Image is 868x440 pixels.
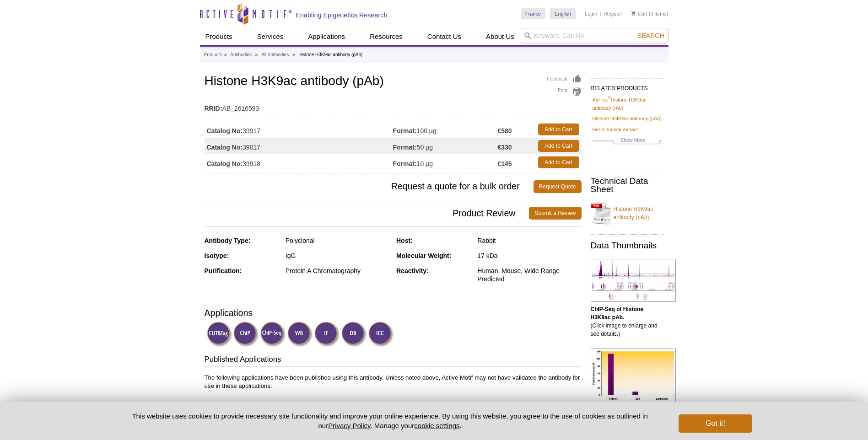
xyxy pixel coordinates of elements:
strong: RRID: [205,104,222,113]
a: HeLa nuclear extract [593,125,638,134]
img: Histone H3K9ac antibody (pAb) tested by ChIP. [591,349,676,404]
a: Contact Us [422,28,467,45]
li: | [600,8,601,19]
strong: Reactivity: [396,267,429,274]
img: Western Blot Validated [287,322,313,347]
a: Privacy Policy [328,422,370,429]
div: Polyclonal [286,236,389,245]
button: Got it! [679,414,752,433]
a: Cart [631,11,647,17]
li: (0 items) [631,8,669,19]
a: All Antibodies [261,51,289,59]
strong: Isotype: [205,252,229,259]
h2: RELATED PRODUCTS [591,78,664,94]
strong: Antibody Type: [205,237,251,244]
a: Show More [593,136,662,146]
input: Keyword, Cat. No. [520,28,669,43]
td: 39017 [205,138,393,154]
button: Search [635,32,667,40]
a: Applications [302,28,350,45]
a: Products [200,28,238,45]
td: 50 µg [393,138,498,154]
h3: Applications [205,306,582,320]
strong: €330 [497,143,512,151]
a: AbFlex®Histone H3K9ac antibody (rAb) [593,96,662,112]
a: Add to Cart [538,156,579,168]
strong: Molecular Weight: [396,252,451,259]
a: Add to Cart [538,123,579,135]
td: 39917 [205,121,393,138]
strong: Format: [393,143,417,151]
a: Services [252,28,289,45]
strong: Catalog No: [207,143,243,151]
h2: Technical Data Sheet [591,177,664,193]
p: (Click image to enlarge and see details.) [591,305,664,338]
div: IgG [286,252,389,260]
a: Add to Cart [538,140,579,152]
a: Histone H3K9ac antibody (pAb) [593,114,662,123]
span: Search [637,32,664,39]
a: Products [204,51,222,59]
div: Rabbit [477,236,581,245]
strong: Format: [393,127,417,135]
li: » [224,52,227,57]
a: English [550,8,576,19]
div: Protein A Chromatography [286,267,389,275]
b: ChIP-Seq of Histone H3K9ac pAb. [591,306,643,321]
h3: Published Applications [205,354,582,367]
span: Product Review [205,207,529,220]
strong: Catalog No: [207,127,243,135]
img: CUT&Tag Validated [207,322,232,347]
img: Immunocytochemistry Validated [368,322,394,347]
a: Resources [364,28,408,45]
img: ChIP-Seq Validated [260,322,286,347]
img: ChIP Validated [233,322,259,347]
a: Antibodies [230,51,252,59]
a: Feedback [547,74,582,84]
strong: Catalog No: [207,160,243,168]
strong: Host: [396,237,413,244]
img: Your Cart [631,11,636,16]
a: Login [585,11,597,17]
a: Register [604,11,622,17]
h2: Enabling Epigenetics Research [296,11,388,19]
strong: Purification: [205,267,242,274]
button: cookie settings [414,422,459,429]
div: Human, Mouse, Wide Range Predicted [477,267,581,283]
h1: Histone H3K9ac antibody (pAb) [205,74,582,90]
a: About Us [480,28,520,45]
td: 39918 [205,154,393,171]
h2: Data Thumbnails [591,241,664,250]
p: This website uses cookies to provide necessary site functionality and improve your online experie... [116,411,664,430]
a: Print [547,86,582,97]
td: AB_2616593 [205,99,582,113]
span: Request a quote for a bulk order [205,180,534,193]
img: Dot Blot Validated [341,322,367,347]
strong: €145 [497,160,512,168]
a: France [521,8,545,19]
img: Histone H3K9ac antibody (pAb) tested by ChIP-Seq. [591,259,676,302]
a: Submit a Review [529,207,581,220]
a: Histone H3K9ac antibody (pAb) [591,199,664,227]
strong: €580 [497,127,512,135]
li: » [292,52,295,57]
a: Request Quote [534,180,582,193]
strong: Format: [393,160,417,168]
img: Immunofluorescence Validated [314,322,340,347]
td: 10 µg [393,154,498,171]
div: 17 kDa [477,252,581,260]
sup: ® [608,96,611,100]
li: » [255,52,258,57]
li: Histone H3K9ac antibody (pAb) [298,52,362,57]
td: 100 µg [393,121,498,138]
